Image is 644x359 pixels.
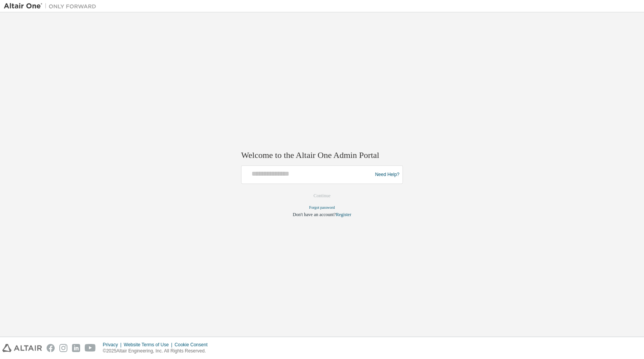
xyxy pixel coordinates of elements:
div: Privacy [103,342,124,348]
img: youtube.svg [85,344,96,352]
p: © 2025 Altair Engineering, Inc. All Rights Reserved. [103,348,212,354]
div: Website Terms of Use [124,342,174,348]
span: Don't have an account? [293,212,336,218]
h2: Welcome to the Altair One Admin Portal [241,150,403,161]
img: facebook.svg [47,344,55,352]
img: Altair One [4,2,100,10]
a: Need Help? [375,174,399,175]
a: Forgot password [309,206,335,210]
img: altair_logo.svg [2,344,42,352]
img: linkedin.svg [72,344,80,352]
img: instagram.svg [59,344,67,352]
a: Register [336,212,351,218]
div: Cookie Consent [174,342,212,348]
